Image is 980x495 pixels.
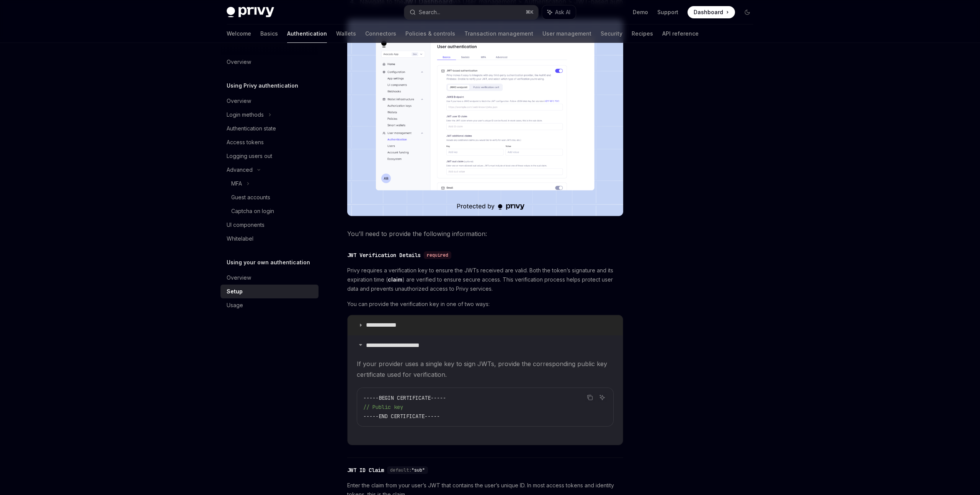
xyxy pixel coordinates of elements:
[347,228,623,239] span: You’ll need to provide the following information:
[363,404,403,410] span: // Public key
[227,24,251,43] a: Welcome
[388,276,402,283] a: claim
[220,218,318,232] a: UI components
[405,24,455,43] a: Policies & controls
[347,300,623,309] span: You can provide the verification key in one of two ways:
[227,287,243,296] div: Setup
[555,8,570,16] span: Ask AI
[231,193,270,202] div: Guest accounts
[220,94,318,108] a: Overview
[363,394,446,401] span: -----BEGIN CERTIFICATE-----
[542,5,576,19] button: Ask AI
[597,392,607,402] button: Ask AI
[365,24,396,43] a: Connectors
[260,24,278,43] a: Basics
[227,57,251,67] div: Overview
[632,24,653,43] a: Recipes
[348,335,623,445] details: **** **** **** **** ***If your provider uses a single key to sign JWTs, provide the corresponding...
[220,285,318,298] a: Setup
[347,266,623,293] span: Privy requires a verification key to ensure the JWTs received are valid. Both the token’s signatu...
[347,19,623,216] img: JWT-based auth
[424,251,451,259] div: required
[227,124,276,133] div: Authentication state
[220,271,318,285] a: Overview
[227,110,264,119] div: Login methods
[633,8,648,16] a: Demo
[336,24,356,43] a: Wallets
[220,191,318,204] a: Guest accounts
[227,81,298,90] h5: Using Privy authentication
[227,220,265,230] div: UI components
[220,55,318,69] a: Overview
[227,273,251,282] div: Overview
[404,5,538,19] button: Search...⌘K
[220,204,318,218] a: Captcha on login
[231,207,274,216] div: Captcha on login
[662,24,699,43] a: API reference
[287,24,327,43] a: Authentication
[347,466,384,474] div: JWT ID Claim
[220,149,318,163] a: Logging users out
[227,234,253,243] div: Whitelabel
[227,258,310,267] h5: Using your own authentication
[688,6,735,18] a: Dashboard
[390,467,412,473] span: default:
[347,251,421,259] div: JWT Verification Details
[220,135,318,149] a: Access tokens
[464,24,533,43] a: Transaction management
[220,298,318,312] a: Usage
[357,358,614,380] span: If your provider uses a single key to sign JWTs, provide the corresponding public key certificate...
[220,122,318,135] a: Authentication state
[419,8,440,17] div: Search...
[601,24,622,43] a: Security
[227,151,272,161] div: Logging users out
[227,301,243,310] div: Usage
[542,24,591,43] a: User management
[694,8,723,16] span: Dashboard
[227,96,251,106] div: Overview
[741,6,753,18] button: Toggle dark mode
[657,8,678,16] a: Support
[585,392,595,402] button: Copy the contents from the code block
[227,138,264,147] div: Access tokens
[220,232,318,246] a: Whitelabel
[231,179,242,188] div: MFA
[526,9,534,15] span: ⌘ K
[363,413,440,420] span: -----END CERTIFICATE-----
[227,7,274,18] img: dark logo
[412,467,425,473] span: "sub"
[227,165,253,174] div: Advanced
